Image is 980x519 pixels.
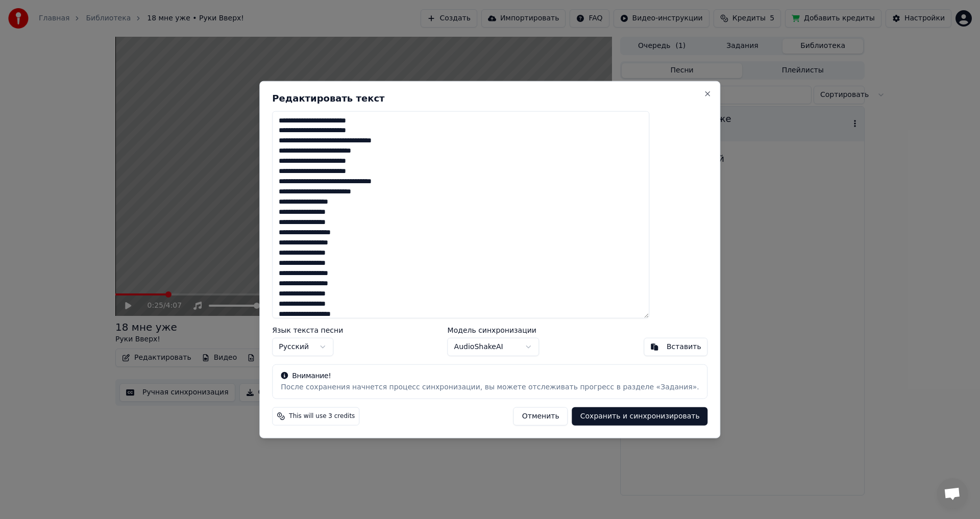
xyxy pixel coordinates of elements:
label: Модель синхронизации [448,327,540,334]
button: Сохранить и синхронизировать [572,407,708,426]
div: Вставить [667,342,701,352]
div: После сохранения начнется процесс синхронизации, вы можете отслеживать прогресс в разделе «Задания». [281,382,699,392]
div: Внимание! [281,371,699,381]
button: Вставить [644,338,708,356]
h2: Редактировать текст [272,93,707,103]
label: Язык текста песни [272,327,343,334]
span: This will use 3 credits [289,412,355,421]
button: Отменить [513,407,568,426]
